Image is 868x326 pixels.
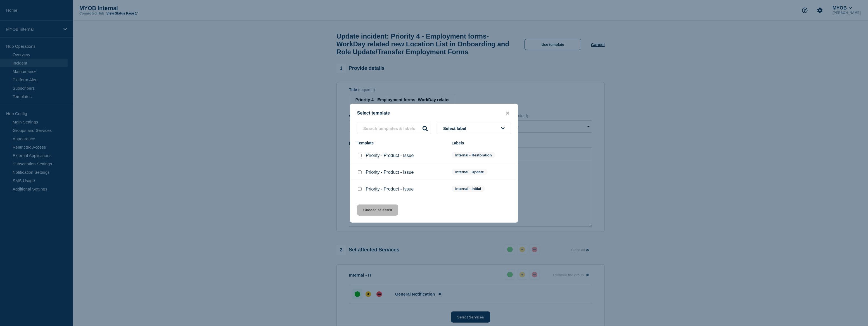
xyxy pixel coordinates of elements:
[452,169,488,175] span: Internal - Update
[504,111,511,116] button: close button
[452,185,485,192] span: Internal - Initial
[358,154,362,157] input: Priority - Product - Issue checkbox
[443,126,469,131] span: Select label
[350,111,518,116] div: Select template
[437,123,511,134] button: Select label
[358,170,362,174] input: Priority - Product - Issue checkbox
[452,141,511,145] div: Labels
[366,153,414,158] p: Priority - Product - Issue
[357,141,446,145] div: Template
[358,187,362,191] input: Priority - Product - Issue checkbox
[366,187,414,192] p: Priority - Product - Issue
[357,204,398,216] button: Choose selected
[452,152,495,158] span: Internal - Restoration
[357,123,431,134] input: Search templates & labels
[366,170,414,175] p: Priority - Product - Issue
